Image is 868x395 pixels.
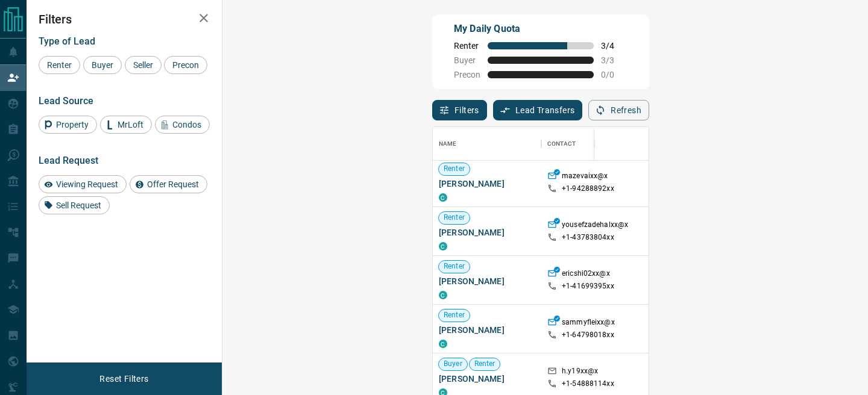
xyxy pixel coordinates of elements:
[562,269,610,281] p: ericshi02xx@x
[439,213,470,223] span: Renter
[113,120,148,129] span: MrLoft
[130,175,207,193] div: Offer Request
[588,100,649,120] button: Refresh
[562,366,598,379] p: h.y19xx@x
[39,155,98,166] span: Lead Request
[439,164,470,174] span: Renter
[155,116,210,134] div: Condos
[39,175,127,193] div: Viewing Request
[100,116,152,134] div: MrLoft
[439,226,535,238] span: [PERSON_NAME]
[143,179,203,189] span: Offer Request
[52,201,105,210] span: Sell Request
[39,116,97,134] div: Property
[439,310,470,320] span: Renter
[439,242,447,250] div: condos.ca
[52,179,122,189] span: Viewing Request
[39,36,95,47] span: Type of Lead
[432,100,487,120] button: Filters
[562,171,608,184] p: mazevaixx@x
[562,220,628,232] p: yousefzadehalxx@x
[493,100,583,120] button: Lead Transfers
[439,324,535,336] span: [PERSON_NAME]
[439,261,470,272] span: Renter
[454,41,480,51] span: Renter
[39,196,110,214] div: Sell Request
[562,184,614,194] p: +1- 94288892xx
[547,127,576,161] div: Contact
[83,56,122,74] div: Buyer
[601,41,627,51] span: 3 / 4
[87,60,118,70] span: Buyer
[562,317,615,330] p: sammyfleixx@x
[39,12,210,26] h2: Filters
[439,359,467,369] span: Buyer
[125,56,162,74] div: Seller
[562,330,614,340] p: +1- 64798018xx
[439,291,447,299] div: condos.ca
[454,55,480,65] span: Buyer
[439,340,447,348] div: condos.ca
[454,22,627,36] p: My Daily Quota
[541,127,638,161] div: Contact
[52,120,93,129] span: Property
[439,373,535,385] span: [PERSON_NAME]
[92,369,156,389] button: Reset Filters
[164,56,207,74] div: Precon
[43,60,76,70] span: Renter
[39,56,80,74] div: Renter
[562,379,614,389] p: +1- 54888114xx
[562,232,614,243] p: +1- 43783804xx
[433,127,541,161] div: Name
[601,55,627,65] span: 3 / 3
[168,60,203,70] span: Precon
[39,95,93,107] span: Lead Source
[562,281,614,291] p: +1- 41699395xx
[601,70,627,79] span: 0 / 0
[168,120,206,129] span: Condos
[439,275,535,287] span: [PERSON_NAME]
[439,127,457,161] div: Name
[439,193,447,202] div: condos.ca
[439,178,535,190] span: [PERSON_NAME]
[454,70,480,79] span: Precon
[470,359,500,369] span: Renter
[129,60,157,70] span: Seller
